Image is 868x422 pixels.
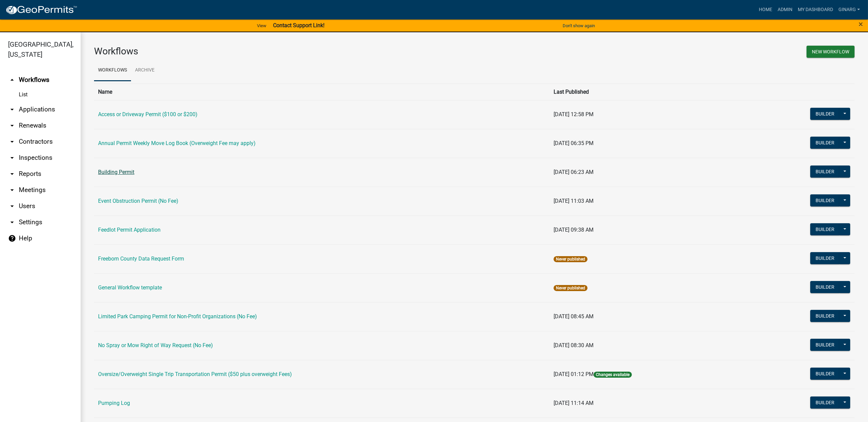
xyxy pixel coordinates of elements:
[550,84,745,100] th: Last Published
[98,255,184,262] a: Freeborn County Data Request Form
[756,3,775,16] a: Home
[554,313,594,320] span: [DATE] 08:45 AM
[554,140,594,146] span: [DATE] 06:35 PM
[554,371,594,377] span: [DATE] 01:12 PM
[131,60,159,81] a: Archive
[554,169,594,175] span: [DATE] 06:23 AM
[98,313,257,320] a: Limited Park Camping Permit for Non-Profit Organizations (No Fee)
[810,137,840,149] button: Builder
[807,46,855,58] button: New Workflow
[554,256,588,262] span: Never published
[98,169,134,175] a: Building Permit
[810,339,840,351] button: Builder
[810,368,840,380] button: Builder
[859,19,863,29] span: ×
[810,223,840,235] button: Builder
[810,166,840,178] button: Builder
[8,76,16,84] i: arrow_drop_up
[8,154,16,162] i: arrow_drop_down
[810,252,840,264] button: Builder
[8,234,16,242] i: help
[254,20,269,31] a: View
[98,284,162,291] a: General Workflow template
[810,281,840,293] button: Builder
[554,227,594,233] span: [DATE] 09:38 AM
[859,20,863,28] button: Close
[8,186,16,194] i: arrow_drop_down
[810,108,840,120] button: Builder
[94,46,469,57] h3: Workflows
[8,170,16,178] i: arrow_drop_down
[98,140,256,146] a: Annual Permit Weekly Move Log Book (Overweight Fee may apply)
[810,194,840,206] button: Builder
[810,310,840,322] button: Builder
[98,371,292,377] a: Oversize/Overweight Single Trip Transportation Permit ($50 plus overweight Fees)
[273,22,324,29] strong: Contact Support Link!
[98,400,130,406] a: Pumping Log
[836,3,863,16] a: ginarg
[554,111,594,118] span: [DATE] 12:58 PM
[554,400,594,406] span: [DATE] 11:14 AM
[8,105,16,113] i: arrow_drop_down
[8,138,16,146] i: arrow_drop_down
[94,60,131,81] a: Workflows
[8,122,16,130] i: arrow_drop_down
[98,198,178,204] a: Event Obstruction Permit (No Fee)
[594,372,632,378] span: Changes available
[554,285,588,291] span: Never published
[795,3,836,16] a: My Dashboard
[8,202,16,210] i: arrow_drop_down
[554,198,594,204] span: [DATE] 11:03 AM
[98,111,198,118] a: Access or Driveway Permit ($100 or $200)
[775,3,795,16] a: Admin
[810,396,840,409] button: Builder
[98,342,213,348] a: No Spray or Mow Right of Way Request (No Fee)
[98,227,161,233] a: Feedlot Permit Application
[560,20,598,31] button: Don't show again
[8,218,16,226] i: arrow_drop_down
[554,342,594,348] span: [DATE] 08:30 AM
[94,84,550,100] th: Name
